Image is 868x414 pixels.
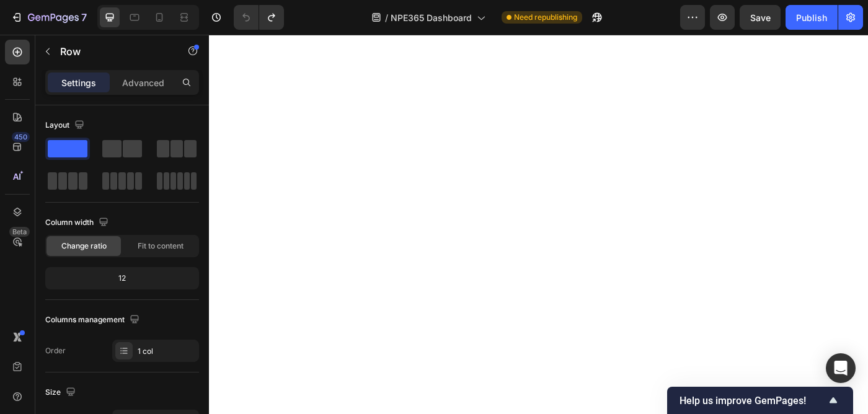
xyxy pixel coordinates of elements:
span: Save [750,12,771,23]
button: Publish [786,5,838,30]
div: 450 [12,132,30,142]
div: Open Intercom Messenger [826,353,856,383]
div: Layout [45,117,87,134]
button: 7 [5,5,92,30]
button: Save [740,5,781,30]
div: 1 col [138,346,196,357]
span: Fit to content [138,240,184,252]
div: Publish [796,11,827,24]
div: 12 [48,270,197,287]
p: Row [60,44,166,59]
div: Undo/Redo [234,5,284,30]
span: / [385,11,388,24]
span: Need republishing [514,12,577,23]
span: Help us improve GemPages! [680,395,826,407]
iframe: Design area [209,35,868,414]
div: Columns management [45,312,142,328]
p: Advanced [122,76,164,89]
span: Change ratio [61,240,107,252]
div: Size [45,384,78,401]
span: NPE365 Dashboard [391,11,472,24]
div: Beta [9,227,30,237]
p: 7 [81,10,87,25]
div: Order [45,345,66,356]
div: Column width [45,214,111,231]
button: Show survey - Help us improve GemPages! [680,393,841,408]
p: Settings [61,76,96,89]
